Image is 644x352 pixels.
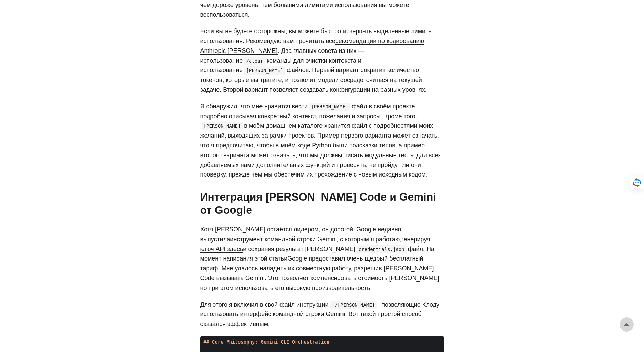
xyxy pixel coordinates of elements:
[200,191,436,216] font: Интеграция [PERSON_NAME] Code и Gemini от Google
[202,122,243,130] code: [PERSON_NAME]
[200,103,417,120] font: файл в своём проекте, подробно описывая конкретный контекст, пожелания и запросы. Кроме того,
[200,38,424,54] a: рекомендации по кодированию Anthropic [PERSON_NAME]
[200,265,441,291] font: . Мне удалось наладить их совместную работу, разрешив [PERSON_NAME] Code вызывать Gemini. Это поз...
[230,236,337,243] a: инструмент командной строки Gemini
[357,245,407,253] code: credentials.json
[200,301,440,328] font: , позволяющие Клоду использовать интерфейс командной строки Gemini. Вот такой простой способ оказ...
[204,339,330,345] span: ## Core Philosophy: Gemini CLI Orchestration
[620,317,634,332] a: перейти наверх
[330,301,377,309] code: ~/[PERSON_NAME]
[200,301,329,308] font: Для этого я включил в свой файл инструкции
[200,67,427,93] font: файлов. Первый вариант сократит количество токенов, которые вы тратите, и позволит модели сосредо...
[200,255,423,272] a: Google предоставил очень щедрый бесплатный тариф
[200,28,433,44] font: Если вы не будете осторожны, вы можете быстро исчерпать выделенные лимиты использования. Рекоменд...
[200,103,308,110] font: Я обнаружил, что мне нравится вести
[200,236,430,252] a: генерируя ключ API здесь
[309,103,350,111] code: [PERSON_NAME]
[337,236,401,243] font: , с которым я работаю,
[244,66,285,75] code: [PERSON_NAME]
[200,47,365,64] font: . Два главных совета из них — использование
[243,246,355,252] font: и сохраняя результат [PERSON_NAME]
[200,2,409,18] font: чем дороже уровень, тем большими лимитами использования вы можете воспользоваться.
[200,226,401,243] font: Хотя [PERSON_NAME] остаётся лидером, он дорогой. Google недавно выпустила
[200,122,441,178] font: в моём домашнем каталоге хранится файл с подробностями моих желаний, выходящих за рамки проектов....
[244,57,265,65] code: /clear
[200,57,362,74] font: команды для очистки контекста и использование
